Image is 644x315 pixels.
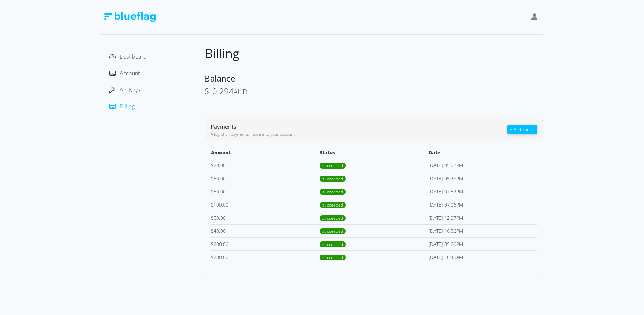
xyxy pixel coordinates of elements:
[109,103,135,110] a: Billing
[320,189,346,195] span: succeeded
[211,185,319,198] td: 50.00
[211,188,214,195] span: $
[211,162,214,169] span: $
[209,85,234,97] span: -0.294
[320,241,346,247] span: succeeded
[428,211,537,224] td: [DATE] 12:07PM
[211,198,319,211] td: 100.00
[320,255,346,260] span: succeeded
[211,159,319,172] td: 20.00
[211,131,507,137] div: A log of all payments made into your account
[428,224,537,237] td: [DATE] 10:32PM
[320,176,346,182] span: succeeded
[211,214,214,221] span: $
[109,86,140,94] a: API Keys
[320,163,346,169] span: succeeded
[211,228,214,234] span: $
[320,202,346,208] span: succeeded
[205,45,240,62] span: Billing
[211,237,319,250] td: 200.00
[211,172,319,185] td: 50.00
[211,241,214,247] span: $
[205,73,235,84] span: Balance
[319,149,428,159] th: Status
[205,85,209,97] span: $
[211,254,214,260] span: $
[120,69,140,77] span: Account
[320,228,346,234] span: succeeded
[120,53,147,60] span: Dashboard
[211,224,319,237] td: 40.00
[428,198,537,211] td: [DATE] 07:06PM
[428,172,537,185] td: [DATE] 05:28PM
[211,201,214,208] span: $
[428,237,537,250] td: [DATE] 05:20PM
[428,250,537,264] td: [DATE] 10:45AM
[320,215,346,221] span: succeeded
[109,69,140,77] a: Account
[211,250,319,264] td: 200.00
[120,86,140,94] span: API Keys
[428,185,537,198] td: [DATE] 07:52PM
[211,211,319,224] td: 50.00
[120,103,135,110] span: Billing
[234,87,247,96] span: AUD
[104,12,156,22] img: Blue Flag Logo
[507,125,537,134] button: + Add Funds
[211,149,319,159] th: Amount
[211,123,236,131] span: Payments
[211,175,214,182] span: $
[109,53,147,60] a: Dashboard
[428,149,537,159] th: Date
[428,159,537,172] td: [DATE] 05:07PM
